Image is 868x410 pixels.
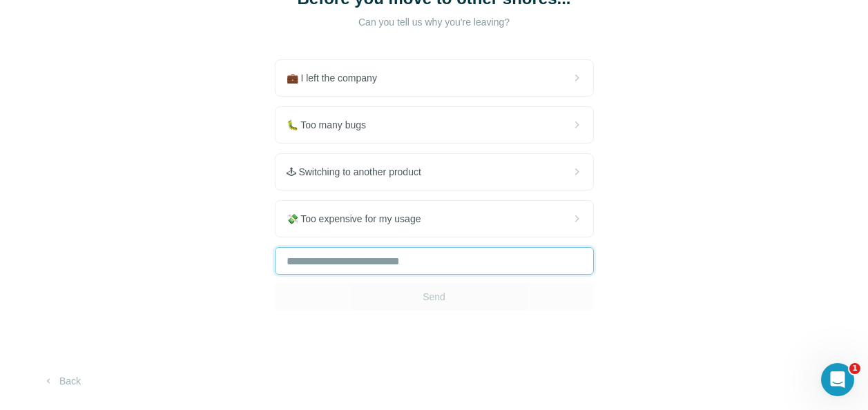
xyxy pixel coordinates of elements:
span: 💸 Too expensive for my usage [287,212,432,226]
span: 🕹 Switching to another product [287,165,432,179]
span: 💼 I left the company [287,71,388,85]
iframe: Intercom live chat [821,363,854,396]
span: 🐛 Too many bugs [287,118,378,132]
span: 1 [849,363,860,374]
p: Can you tell us why you're leaving? [296,15,572,29]
button: Back [33,369,90,393]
